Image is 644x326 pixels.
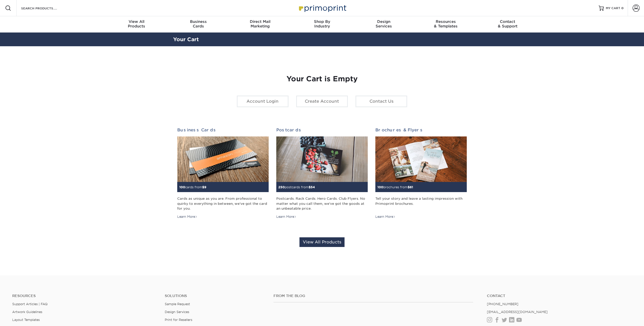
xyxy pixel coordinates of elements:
[487,294,632,298] a: Contact
[477,19,539,28] div: & Support
[311,185,315,189] span: 54
[177,136,269,182] img: Business Cards
[177,128,269,219] a: Business Cards 100cards from$9 Cards as unique as you are. From professional to quirky to everyth...
[487,302,518,306] a: [PHONE_NUMBER]
[410,185,413,189] span: 61
[229,19,291,28] div: Marketing
[106,16,168,33] a: View AllProducts
[276,136,368,182] img: Postcards
[12,302,48,306] a: Support Articles | FAQ
[299,237,345,247] a: View All Products
[377,185,383,189] span: 100
[167,19,229,28] div: Cards
[375,128,467,219] a: Brochures & Flyers 100brochures from$61 Tell your story and leave a lasting impression with Primo...
[165,310,189,314] a: Design Services
[106,19,168,28] div: Products
[408,185,410,189] span: $
[177,196,269,211] div: Cards as unique as you are. From professional to quirky to everything in between, we've got the c...
[375,136,467,182] img: Brochures & Flyers
[291,19,353,28] div: Industry
[276,128,368,219] a: Postcards 250postcards from$54 Postcards. Rack Cards. Hero Cards. Club Flyers. No matter what you...
[21,5,70,11] input: SEARCH PRODUCTS.....
[375,128,467,132] h2: Brochures & Flyers
[276,128,368,132] h2: Postcards
[276,214,296,219] div: Learn More
[165,318,192,322] a: Print for Resellers
[179,185,206,189] small: cards from
[487,310,548,314] a: [EMAIL_ADDRESS][DOMAIN_NAME]
[12,310,42,314] a: Artwork Guidelines
[415,19,477,24] span: Resources
[12,318,40,322] a: Layout Templates
[273,294,473,298] h4: From the Blog
[106,19,168,24] span: View All
[377,185,413,189] small: brochures from
[173,36,199,42] a: Your Cart
[291,16,353,33] a: Shop ByIndustry
[278,185,315,189] small: postcards from
[375,196,467,211] div: Tell your story and leave a lasting impression with Primoprint brochures.
[204,185,206,189] span: 9
[179,185,185,189] span: 100
[297,3,348,13] img: Primoprint
[353,19,415,24] span: Design
[291,19,353,24] span: Shop By
[621,6,624,10] span: 0
[415,16,477,33] a: Resources& Templates
[477,16,539,33] a: Contact& Support
[177,214,197,219] div: Learn More
[237,96,289,107] a: Account Login
[375,214,395,219] div: Learn More
[165,294,266,298] h4: Solutions
[276,196,368,211] div: Postcards. Rack Cards. Hero Cards. Club Flyers. No matter what you call them, we've got the goods...
[165,302,190,306] a: Sample Request
[415,19,477,28] div: & Templates
[12,294,157,298] h4: Resources
[167,16,229,33] a: BusinessCards
[167,19,229,24] span: Business
[353,19,415,28] div: Services
[355,96,407,107] a: Contact Us
[278,185,285,189] span: 250
[296,96,348,107] a: Create Account
[353,16,415,33] a: DesignServices
[477,19,539,24] span: Contact
[177,75,467,83] h1: Your Cart is Empty
[309,185,311,189] span: $
[229,16,291,33] a: Direct MailMarketing
[229,19,291,24] span: Direct Mail
[202,185,204,189] span: $
[177,128,269,132] h2: Business Cards
[606,6,620,10] span: MY CART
